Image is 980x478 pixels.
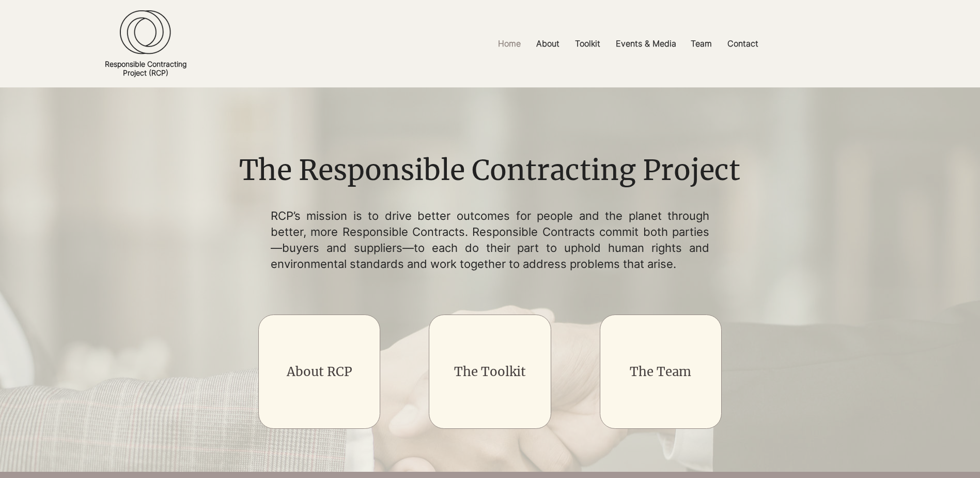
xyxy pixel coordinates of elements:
[608,32,683,55] a: Events & Media
[722,32,764,55] p: Contact
[490,32,528,55] a: Home
[528,32,567,55] a: About
[567,32,608,55] a: Toolkit
[686,32,717,55] p: Team
[630,364,691,380] a: The Team
[720,32,766,55] a: Contact
[287,364,352,380] a: About RCP
[366,32,890,55] nav: Site
[454,364,526,380] a: The Toolkit
[570,32,605,55] p: Toolkit
[105,59,186,77] a: Responsible ContractingProject (RCP)
[271,208,710,272] p: RCP’s mission is to drive better outcomes for people and the planet through better, more Responsi...
[531,32,565,55] p: About
[683,32,720,55] a: Team
[493,32,526,55] p: Home
[231,151,748,190] h1: The Responsible Contracting Project
[611,32,681,55] p: Events & Media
